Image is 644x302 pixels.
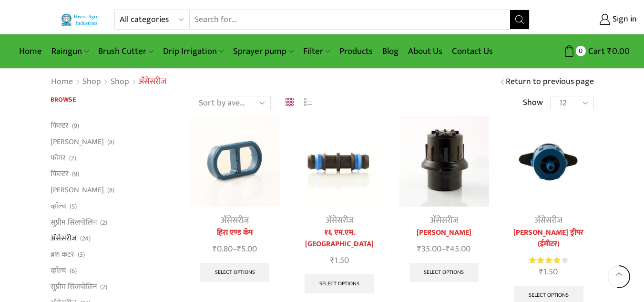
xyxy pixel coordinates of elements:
a: [PERSON_NAME] [51,134,104,150]
span: ₹ [330,253,335,268]
span: (2) [69,154,76,163]
span: ₹ [417,242,421,256]
span: (9) [72,169,79,179]
div: Rated 4.00 out of 5 [529,255,568,265]
input: Search for... [190,10,510,29]
a: Select options for “हिरा एण्ड कॅप” [200,263,270,282]
span: (8) [107,186,114,195]
a: अ‍ॅसेसरीज [51,230,77,247]
nav: Breadcrumb [51,76,166,88]
span: (2) [100,282,107,292]
a: अ‍ॅसेसरीज [221,213,249,228]
span: ₹ [607,44,612,59]
a: [PERSON_NAME] [51,182,104,198]
a: व्हाॅल्व [51,263,66,279]
a: Products [335,40,378,62]
a: Select options for “१६ एम.एम. जोईनर” [305,274,374,293]
a: Blog [378,40,403,62]
a: Home [51,76,73,88]
a: फिल्टर [51,166,69,182]
bdi: 0.80 [213,242,233,256]
a: Drip Irrigation [158,40,228,62]
span: – [190,243,280,256]
span: ₹ [237,242,241,256]
button: Search button [510,10,529,29]
span: ₹ [446,242,450,256]
bdi: 0.00 [607,44,630,59]
img: १६ एम.एम. जोईनर [294,116,384,206]
a: अ‍ॅसेसरीज [534,213,562,228]
span: (2) [100,218,107,228]
a: Filter [298,40,335,62]
span: Browse [51,94,76,105]
a: अ‍ॅसेसरीज [326,213,354,228]
h1: अ‍ॅसेसरीज [138,77,166,87]
span: (3) [78,250,85,260]
bdi: 1.50 [539,265,558,279]
img: Heera Lateral End Cap [190,116,280,206]
a: Select options for “फ्लश व्हाॅल्व” [409,263,479,282]
span: – [399,243,489,256]
span: Show [523,97,543,109]
a: About Us [403,40,447,62]
a: 0 Cart ₹0.00 [539,42,630,60]
img: Flush valve [399,116,489,206]
span: (5) [70,202,77,211]
bdi: 5.00 [237,242,257,256]
bdi: 1.50 [330,253,349,268]
a: Contact Us [447,40,498,62]
a: Shop [110,76,130,88]
a: ब्रश कटर [51,247,74,263]
a: १६ एम.एम. [GEOGRAPHIC_DATA] [294,227,384,250]
a: सुप्रीम सिलपोलिन [51,214,97,230]
span: Rated out of 5 [529,255,560,265]
a: फॉगर [51,150,66,166]
span: 0 [576,46,586,56]
select: Shop order [190,96,271,110]
a: अ‍ॅसेसरीज [430,213,458,228]
a: फिल्टर [51,120,69,134]
span: Sign in [610,13,637,26]
span: (8) [107,137,114,147]
span: Cart [586,45,605,58]
a: Sprayer pump [228,40,298,62]
a: Shop [82,76,102,88]
a: [PERSON_NAME] ड्रीपर (ईमीटर) [503,227,593,250]
a: Home [14,40,47,62]
a: Return to previous page [506,76,594,88]
span: (6) [70,266,77,276]
bdi: 45.00 [446,242,470,256]
span: (24) [80,234,91,243]
span: ₹ [213,242,217,256]
a: हिरा एण्ड कॅप [190,227,280,239]
a: [PERSON_NAME] [399,227,489,239]
span: (9) [72,121,79,131]
a: Raingun [47,40,93,62]
bdi: 35.00 [417,242,441,256]
img: हिरा ओनलाईन ड्रीपर (ईमीटर) [503,116,593,206]
a: Brush Cutter [93,40,158,62]
a: सुप्रीम सिलपोलिन [51,279,97,295]
a: व्हाॅल्व [51,198,66,214]
span: ₹ [539,265,543,279]
a: Sign in [544,11,637,28]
